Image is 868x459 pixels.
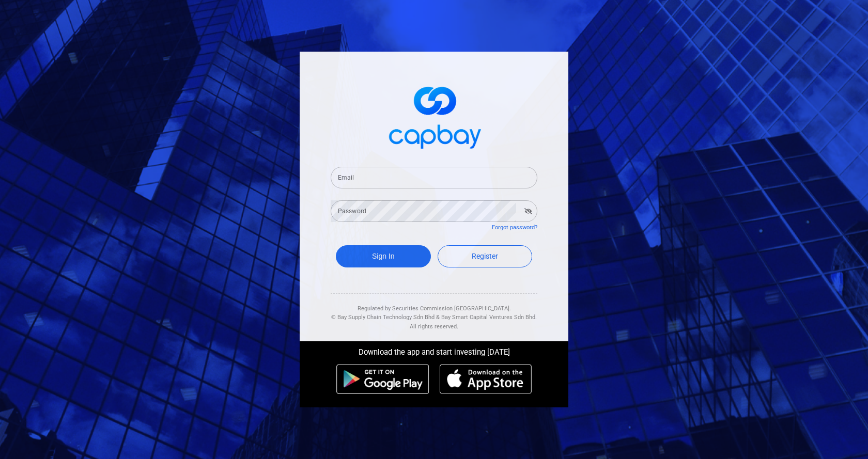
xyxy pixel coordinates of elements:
[336,245,431,267] button: Sign In
[441,314,537,321] span: Bay Smart Capital Ventures Sdn Bhd.
[331,314,435,321] span: © Bay Supply Chain Technology Sdn Bhd
[492,224,537,231] a: Forgot password?
[440,364,532,394] img: ios
[472,252,498,260] span: Register
[438,245,533,267] a: Register
[331,294,537,331] div: Regulated by Securities Commission [GEOGRAPHIC_DATA]. & All rights reserved.
[336,364,429,394] img: android
[382,77,486,154] img: logo
[292,341,576,359] div: Download the app and start investing [DATE]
